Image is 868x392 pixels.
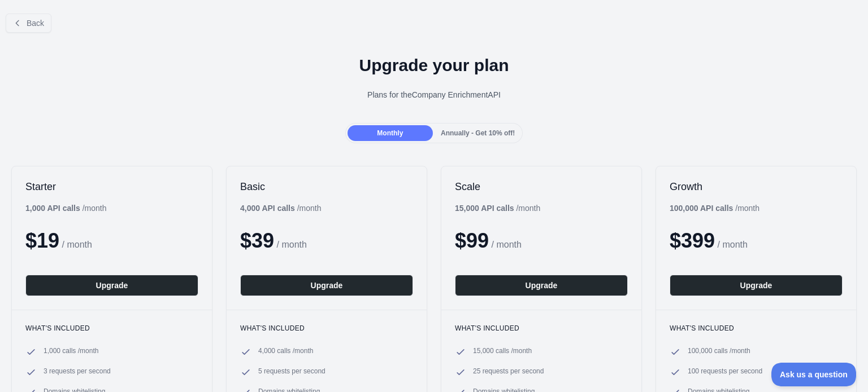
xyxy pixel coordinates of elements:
h2: Scale [455,180,628,193]
span: $ 399 [670,229,715,252]
div: / month [240,202,321,214]
span: $ 99 [455,229,489,252]
b: 100,000 API calls [670,204,733,213]
div: / month [455,202,540,214]
b: 15,000 API calls [455,204,514,213]
h2: Growth [670,180,843,193]
iframe: Toggle Customer Support [771,363,857,386]
h2: Basic [240,180,413,193]
div: / month [670,202,759,214]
